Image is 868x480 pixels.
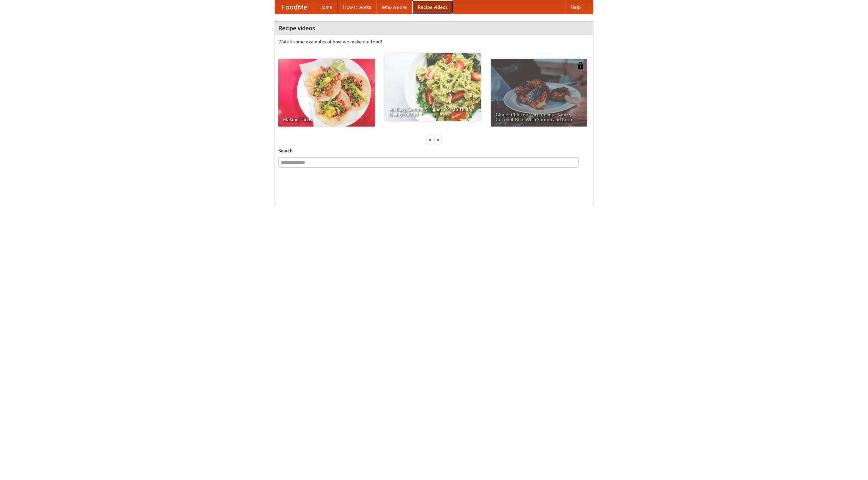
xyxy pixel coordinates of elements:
a: An Easy, Summery Tomato Pasta That's Ready for Fall [384,53,481,121]
h4: Recipe videos [275,21,593,35]
a: Home [314,0,338,14]
span: An Easy, Summery Tomato Pasta That's Ready for Fall [389,107,476,116]
img: 483408.png [577,62,584,69]
a: Who we are [376,0,412,14]
div: » [435,135,441,144]
a: Help [565,0,586,14]
a: FoodMe [275,0,314,14]
a: Making Tacos [278,59,375,127]
p: Watch some examples of how we make our food! [278,38,590,45]
a: How it works [338,0,376,14]
h5: Search [278,147,590,154]
a: Recipe videos [412,0,453,14]
span: Making Tacos [283,117,370,122]
div: « [427,135,433,144]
